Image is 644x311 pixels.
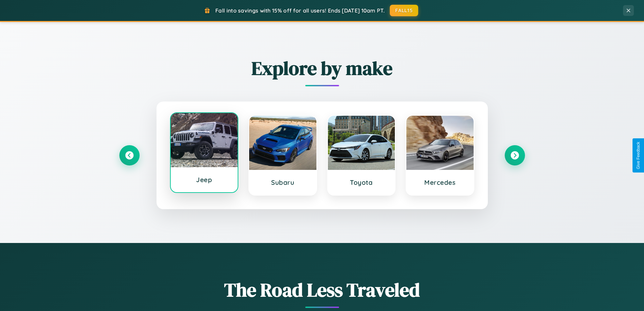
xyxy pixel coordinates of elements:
[119,277,525,303] h1: The Road Less Traveled
[390,5,418,16] button: FALL15
[413,178,467,186] h3: Mercedes
[215,7,385,14] span: Fall into savings with 15% off for all users! Ends [DATE] 10am PT.
[636,142,641,169] div: Give Feedback
[119,55,525,81] h2: Explore by make
[335,178,388,186] h3: Toyota
[177,176,231,184] h3: Jeep
[256,178,310,186] h3: Subaru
